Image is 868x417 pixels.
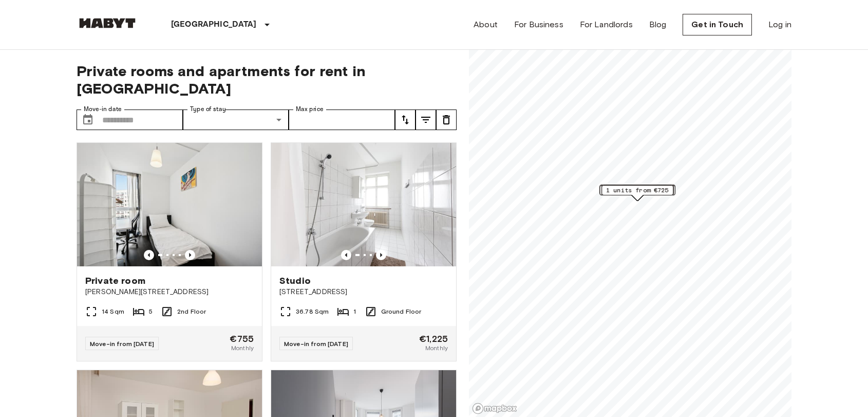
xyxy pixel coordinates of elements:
label: Max price [296,105,324,114]
span: 14 Sqm [102,307,124,316]
a: Mapbox logo [472,403,517,414]
button: Choose date [78,110,98,130]
img: Marketing picture of unit DE-01-030-001-01H [271,143,456,266]
span: Move-in from [DATE] [90,340,154,348]
a: About [474,19,498,31]
span: [PERSON_NAME][STREET_ADDRESS] [85,287,254,297]
div: Map marker [600,185,675,201]
span: Monthly [425,343,448,353]
a: For Business [514,19,563,31]
button: Previous image [185,250,195,260]
button: Previous image [341,250,351,260]
span: 1 [353,307,356,316]
div: Map marker [601,185,673,201]
a: Marketing picture of unit DE-01-302-006-05Previous imagePrevious imagePrivate room[PERSON_NAME][S... [77,142,262,361]
div: Map marker [600,185,675,201]
span: €755 [230,334,254,343]
a: Blog [649,19,667,31]
span: Studio [279,275,311,287]
span: Private rooms and apartments for rent in [GEOGRAPHIC_DATA] [77,62,457,97]
img: Marketing picture of unit DE-01-302-006-05 [77,143,262,266]
a: Log in [768,19,791,31]
a: For Landlords [580,19,633,31]
a: Marketing picture of unit DE-01-030-001-01HPrevious imagePrevious imageStudio[STREET_ADDRESS]36.7... [271,142,457,361]
button: Previous image [376,250,386,260]
span: 36.78 Sqm [296,307,329,316]
span: 5 [149,307,153,316]
span: [STREET_ADDRESS] [279,287,448,297]
span: Ground Floor [381,307,422,316]
p: [GEOGRAPHIC_DATA] [171,19,257,31]
img: Habyt [77,18,138,28]
label: Move-in date [84,105,122,114]
span: Private room [85,275,145,287]
span: Move-in from [DATE] [284,340,348,348]
span: €1,225 [419,334,448,343]
span: 2nd Floor [177,307,206,316]
div: Map marker [601,185,673,201]
button: tune [436,110,457,130]
span: Monthly [231,343,254,353]
button: tune [416,110,436,130]
span: 1 units from €725 [606,186,669,195]
label: Type of stay [190,105,226,114]
button: tune [395,110,416,130]
button: Previous image [144,250,154,260]
a: Get in Touch [683,14,752,35]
